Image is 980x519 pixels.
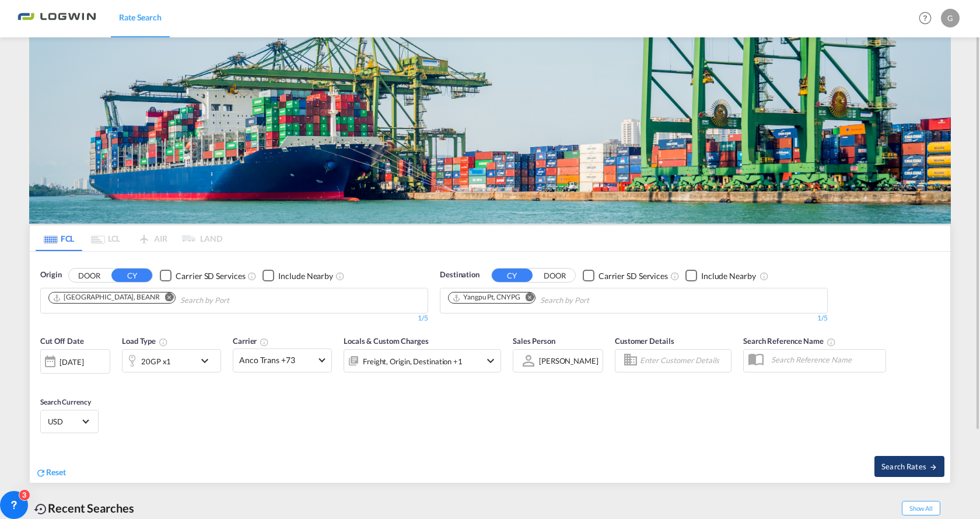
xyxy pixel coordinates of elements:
[941,9,960,27] div: G
[52,292,162,302] div: Press delete to remove this chip.
[36,468,46,478] md-icon: icon-refresh
[36,225,222,251] md-pagination-wrapper: Use the left and right arrow keys to navigate between tabs
[36,466,66,479] div: icon-refreshReset
[278,270,333,282] div: Include Nearby
[929,463,937,471] md-icon: icon-arrow-right
[743,336,836,346] span: Search Reference Name
[198,354,218,368] md-icon: icon-chevron-down
[452,292,522,302] div: Press delete to remove this chip.
[440,314,828,323] div: 1/5
[176,270,245,282] div: Carrier SD Services
[484,354,498,368] md-icon: icon-chevron-down
[180,291,291,310] input: Chips input.
[538,352,600,369] md-select: Sales Person: Guellue Demir
[598,270,668,282] div: Carrier SD Services
[40,349,110,374] div: [DATE]
[159,337,168,347] md-icon: icon-information-outline
[111,269,152,282] button: CY
[17,5,96,32] img: bc73a0e0d8c111efacd525e4c8ad7d32.png
[60,357,83,367] div: [DATE]
[29,37,951,224] img: bild-fuer-ratentool.png
[874,456,944,477] button: Search Ratesicon-arrow-right
[344,336,429,346] span: Locals & Custom Charges
[915,8,941,29] div: Help
[122,349,221,372] div: 20GP x1icon-chevron-down
[69,269,110,283] button: DOOR
[47,288,296,310] md-chips-wrap: Chips container. Use arrow keys to select chips.
[670,271,680,281] md-icon: Unchecked: Search for CY (Container Yard) services for all selected carriers.Checked : Search for...
[160,269,245,281] md-checkbox: Checkbox No Ink
[157,292,175,304] button: Remove
[759,271,769,281] md-icon: Unchecked: Ignores neighbouring ports when fetching rates.Checked : Includes neighbouring ports w...
[363,353,463,370] div: Freight Origin Destination Factory Stuffing
[440,269,480,281] span: Destination
[40,314,428,323] div: 1/5
[119,12,162,22] span: Rate Search
[260,337,269,347] md-icon: The selected Trucker/Carrierwill be displayed in the rate results If the rates are from another f...
[30,252,950,482] div: OriginDOOR CY Checkbox No InkUnchecked: Search for CY (Container Yard) services for all selected ...
[344,349,501,372] div: Freight Origin Destination Factory Stuffingicon-chevron-down
[40,372,49,388] md-datepicker: Select
[262,269,333,281] md-checkbox: Checkbox No Ink
[335,271,345,281] md-icon: Unchecked: Ignores neighbouring ports when fetching rates.Checked : Includes neighbouring ports w...
[881,462,937,471] span: Search Rates
[765,351,885,368] input: Search Reference Name
[233,336,269,346] span: Carrier
[247,271,257,281] md-icon: Unchecked: Search for CY (Container Yard) services for all selected carriers.Checked : Search for...
[583,269,668,281] md-checkbox: Checkbox No Ink
[446,288,656,310] md-chips-wrap: Chips container. Use arrow keys to select chips.
[534,269,575,283] button: DOOR
[46,467,66,477] span: Reset
[902,501,940,515] span: Show All
[34,502,48,516] md-icon: icon-backup-restore
[540,291,651,310] input: Chips input.
[122,336,168,346] span: Load Type
[701,270,756,282] div: Include Nearby
[827,337,836,347] md-icon: Your search will be saved by the below given name
[517,292,535,304] button: Remove
[685,269,756,281] md-checkbox: Checkbox No Ink
[47,413,92,430] md-select: Select Currency: $ USDUnited States Dollar
[40,336,84,346] span: Cut Off Date
[40,398,91,406] span: Search Currency
[52,292,160,302] div: Antwerp, BEANR
[452,292,520,302] div: Yangpu Pt, CNYPG
[915,8,935,28] span: Help
[640,352,727,370] input: Enter Customer Details
[141,353,171,370] div: 20GP x1
[492,269,533,282] button: CY
[513,336,555,346] span: Sales Person
[40,269,61,281] span: Origin
[36,225,82,251] md-tab-item: FCL
[48,416,80,427] span: USD
[239,354,315,366] span: Anco Trans +73
[539,356,598,365] div: [PERSON_NAME]
[615,336,674,346] span: Customer Details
